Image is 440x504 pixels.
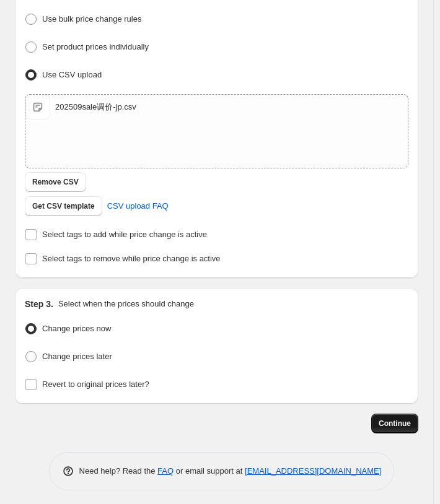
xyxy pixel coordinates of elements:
span: Need help? Read the [79,466,158,476]
span: Remove CSV [32,177,79,187]
button: Remove CSV [25,172,86,192]
span: Continue [379,419,411,428]
button: Get CSV template [25,196,102,216]
span: Use CSV upload [42,70,102,79]
span: Revert to original prices later? [42,380,149,389]
span: Select tags to remove while price change is active [42,254,221,263]
a: CSV upload FAQ [100,196,176,216]
span: or email support at [174,466,245,476]
a: [EMAIL_ADDRESS][DOMAIN_NAME] [245,466,381,476]
p: Select when the prices should change [58,298,194,310]
h2: Step 3. [25,298,53,310]
span: Select tags to add while price change is active [42,230,207,239]
span: Get CSV template [32,201,95,211]
span: CSV upload FAQ [107,200,169,212]
span: Use bulk price change rules [42,14,141,24]
span: Change prices later [42,352,112,361]
div: 202509sale调价-jp.csv [55,101,136,113]
span: Change prices now [42,324,111,333]
button: Continue [371,414,418,433]
a: FAQ [157,466,174,476]
span: Set product prices individually [42,42,149,51]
